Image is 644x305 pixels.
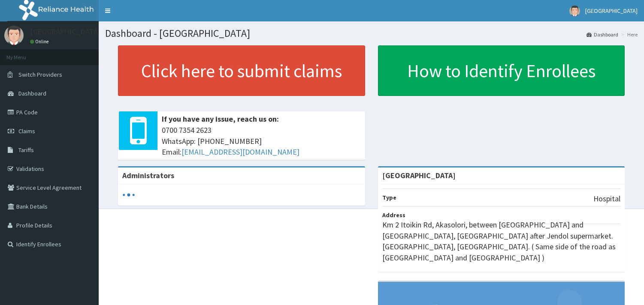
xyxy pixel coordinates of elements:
a: How to Identify Enrollees [378,45,625,96]
span: [GEOGRAPHIC_DATA] [585,7,638,15]
b: Administrators [122,170,174,180]
span: Switch Providers [18,71,62,78]
li: Here [619,31,638,38]
b: Address [382,211,405,219]
a: Dashboard [587,31,618,38]
h1: Dashboard - [GEOGRAPHIC_DATA] [105,28,638,39]
b: If you have any issue, reach us on: [162,114,279,124]
a: [EMAIL_ADDRESS][DOMAIN_NAME] [181,147,299,157]
img: User Image [4,26,24,45]
span: Claims [18,127,35,135]
a: Click here to submit claims [118,45,365,96]
img: User Image [569,6,580,16]
span: Tariffs [18,146,34,154]
p: Km 2 Itoikin Rd, Akasolori, between [GEOGRAPHIC_DATA] and [GEOGRAPHIC_DATA], [GEOGRAPHIC_DATA] af... [382,219,621,263]
span: Dashboard [18,90,46,97]
a: Online [30,39,51,45]
b: Type [382,194,396,201]
span: 0700 7354 2623 WhatsApp: [PHONE_NUMBER] Email: [162,125,361,158]
p: Hospital [593,193,620,204]
p: [GEOGRAPHIC_DATA] [30,28,101,36]
svg: audio-loading [122,188,135,201]
strong: [GEOGRAPHIC_DATA] [382,170,456,180]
